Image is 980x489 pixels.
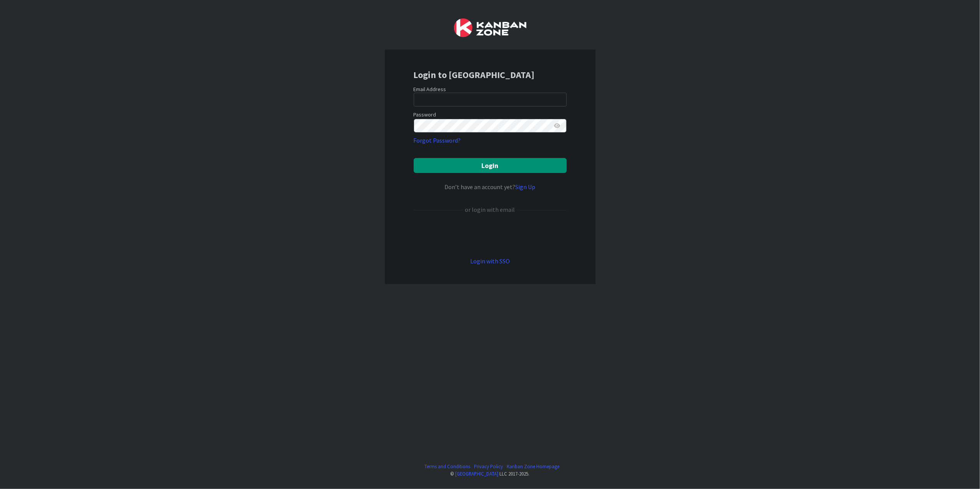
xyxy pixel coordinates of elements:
img: Kanban Zone [454,18,526,37]
a: Forgot Password? [414,136,461,145]
label: Email Address [414,86,446,93]
div: or login with email [463,205,517,214]
a: [GEOGRAPHIC_DATA] [456,471,499,477]
a: Sign Up [516,183,536,191]
div: Don’t have an account yet? [414,182,567,191]
b: Login to [GEOGRAPHIC_DATA] [414,69,535,81]
iframe: Sign in with Google Button [410,227,571,244]
label: Password [414,111,436,119]
a: Kanban Zone Homepage [507,463,559,470]
div: © LLC 2017- 2025 . [421,470,559,477]
button: Login [414,158,567,173]
a: Login with SSO [470,257,510,265]
a: Terms and Conditions [424,463,470,470]
a: Privacy Policy [474,463,503,470]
